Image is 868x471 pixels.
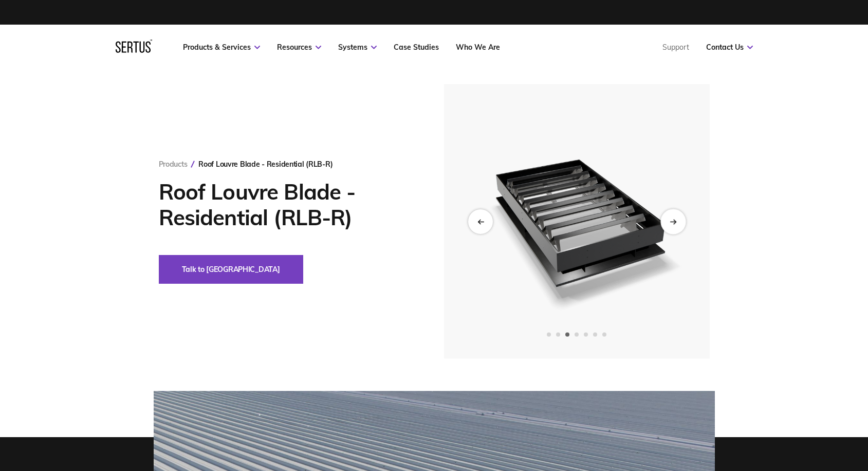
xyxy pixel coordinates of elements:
[817,422,868,471] iframe: Chat Widget
[547,332,551,337] span: Go to slide 1
[183,43,260,52] a: Products & Services
[584,332,588,337] span: Go to slide 5
[394,43,439,52] a: Case Studies
[602,332,606,337] span: Go to slide 7
[706,43,753,52] a: Contact Us
[159,179,413,230] h1: Roof Louvre Blade - Residential (RLB-R)
[159,160,188,169] a: Products
[660,209,686,234] div: Next slide
[556,332,560,337] span: Go to slide 2
[662,43,689,52] a: Support
[159,255,303,284] button: Talk to [GEOGRAPHIC_DATA]
[593,332,597,337] span: Go to slide 6
[468,209,493,234] div: Previous slide
[456,43,500,52] a: Who We Are
[338,43,377,52] a: Systems
[277,43,321,52] a: Resources
[575,332,579,337] span: Go to slide 4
